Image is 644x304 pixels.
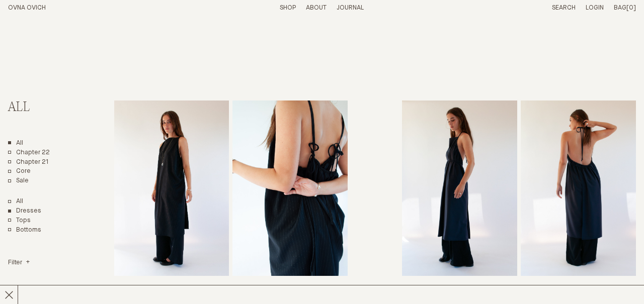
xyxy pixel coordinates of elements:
a: Search [552,5,576,11]
img: Apron Dress [114,100,229,276]
span: Bag [614,5,626,11]
h2: All [8,100,79,115]
a: Login [586,5,604,11]
summary: About [306,4,327,13]
a: Dresses [8,207,41,216]
summary: Filter [8,259,30,267]
a: Home [8,5,46,11]
a: Chapter 22 [8,149,50,157]
span: [0] [626,5,636,11]
a: Sale [8,177,29,185]
a: Core [8,167,31,176]
a: Shop [280,5,296,11]
a: Chapter 21 [8,158,49,167]
img: Apron Dress [402,100,517,276]
a: Bottoms [8,226,41,235]
a: Journal [337,5,364,11]
a: Show All [8,197,23,206]
a: All [8,139,23,148]
a: Tops [8,217,31,225]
